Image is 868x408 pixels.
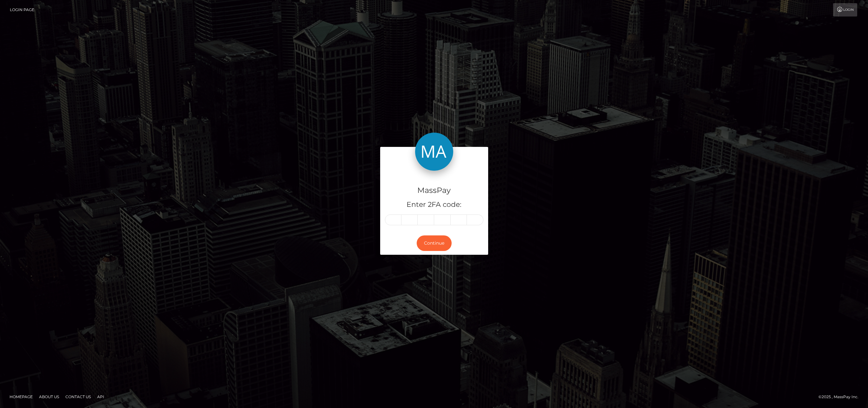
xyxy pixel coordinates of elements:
div: © 2025 , MassPay Inc. [818,393,863,400]
h5: Enter 2FA code: [385,200,483,210]
a: Login Page [10,3,34,16]
h4: MassPay [385,185,483,196]
a: About Us [37,392,62,402]
button: Continue [417,235,452,251]
a: Contact Us [63,392,93,402]
a: Login [833,3,857,16]
img: MassPay [415,133,453,171]
a: Homepage [7,392,35,402]
a: API [95,392,107,402]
